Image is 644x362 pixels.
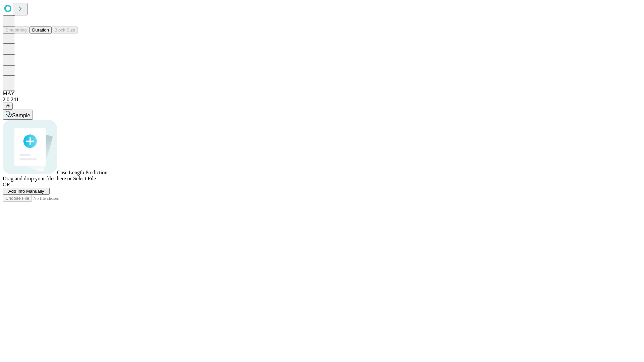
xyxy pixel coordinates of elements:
[3,182,10,187] span: OR
[8,189,44,194] span: Add Info Manually
[52,26,78,34] button: Block Size
[73,176,96,181] span: Select File
[12,113,30,118] span: Sample
[3,26,30,34] button: Smoothing
[57,170,107,175] span: Case Length Prediction
[5,104,10,109] span: @
[30,26,52,34] button: Duration
[3,188,50,195] button: Add Info Manually
[3,90,641,97] div: MAY
[3,110,33,120] button: Sample
[3,176,72,181] span: Drag and drop your files here or
[3,97,641,103] div: 2.0.241
[3,103,13,110] button: @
